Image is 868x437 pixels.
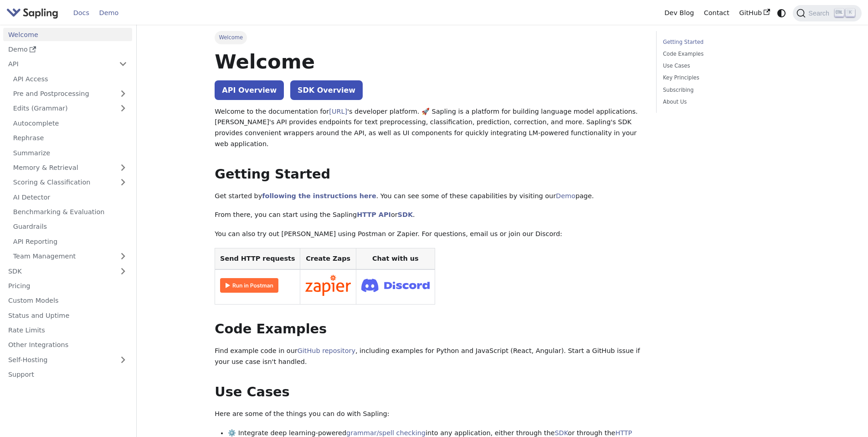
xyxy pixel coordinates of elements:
a: Status and Uptime [3,309,132,322]
p: Get started by . You can see some of these capabilities by visiting our page. [215,191,643,202]
p: Find example code in our , including examples for Python and JavaScript (React, Angular). Start a... [215,346,643,368]
a: AI Detector [8,190,132,204]
a: Dev Blog [659,6,699,20]
a: HTTP API [357,211,391,218]
button: Switch between dark and light mode (currently system mode) [775,6,788,20]
p: From there, you can start using the Sapling or . [215,210,643,221]
a: GitHub [734,6,775,20]
p: Here are some of the things you can do with Sapling: [215,409,643,420]
button: Collapse sidebar category 'API' [114,58,132,71]
a: API Access [8,72,132,85]
a: Team Management [8,250,132,263]
h2: Code Examples [215,321,643,337]
a: About Us [663,98,786,106]
a: Demo [94,6,123,20]
kbd: K [846,9,855,17]
th: Create Zaps [300,248,356,269]
h2: Getting Started [215,166,643,183]
a: Code Examples [663,50,786,58]
a: Demo [3,43,132,56]
a: Welcome [3,28,132,41]
h2: Use Cases [215,384,643,400]
a: Custom Models [3,294,132,307]
a: Summarize [8,146,132,159]
img: Sapling.ai [6,6,58,20]
a: Other Integrations [3,338,132,352]
a: Subscribing [663,86,786,95]
img: Connect in Zapier [305,275,351,296]
img: Join Discord [361,276,430,295]
a: SDK [555,429,568,437]
button: Expand sidebar category 'SDK' [114,264,132,278]
a: Docs [68,6,94,20]
th: Chat with us [356,248,435,269]
a: Scoring & Classification [8,176,132,189]
a: Contact [699,6,734,20]
p: You can also try out [PERSON_NAME] using Postman or Zapier. For questions, email us or join our D... [215,229,643,240]
a: Memory & Retrieval [8,161,132,174]
a: Rate Limits [3,324,132,337]
a: [URL] [329,108,347,115]
nav: Breadcrumbs [215,31,643,44]
a: Self-Hosting [3,353,132,366]
a: Demo [556,192,575,200]
a: SDK Overview [290,80,363,100]
th: Send HTTP requests [215,248,300,269]
a: Autocomplete [8,116,132,130]
iframe: Intercom live chat [837,406,859,428]
a: API Overview [215,80,284,100]
button: Search (Ctrl+K) [793,5,861,21]
a: Benchmarking & Evaluation [8,205,132,219]
a: Support [3,368,132,381]
a: Pre and Postprocessing [8,87,132,100]
img: Run in Postman [220,278,278,293]
a: Getting Started [663,38,786,47]
a: API Reporting [8,235,132,248]
h1: Welcome [215,49,643,74]
a: Edits (Grammar) [8,102,132,115]
a: following the instructions here [262,192,376,200]
a: API [3,58,114,71]
a: grammar/spell checking [346,429,426,437]
span: Search [806,10,835,17]
a: SDK [3,264,114,278]
a: Guardrails [8,220,132,233]
a: SDK [398,211,413,218]
a: Key Principles [663,74,786,82]
a: Sapling.ai [6,6,62,20]
a: Rephrase [8,132,132,145]
a: GitHub repository [298,347,355,354]
span: Welcome [215,31,247,44]
a: Pricing [3,279,132,293]
a: Use Cases [663,62,786,70]
p: Welcome to the documentation for 's developer platform. 🚀 Sapling is a platform for building lang... [215,106,643,150]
